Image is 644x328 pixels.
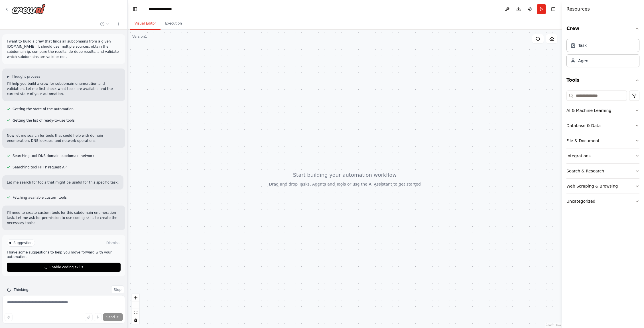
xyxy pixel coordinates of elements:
[14,287,32,292] span: Thinking...
[13,241,32,245] span: Suggestion
[546,324,561,327] a: React Flow attribution
[566,118,639,133] button: Database & Data
[7,250,121,259] p: I have some suggestions to help you move forward with your automation.
[566,168,604,174] div: Search & Research
[149,6,177,12] nav: breadcrumb
[566,183,618,189] div: Web Scraping & Browsing
[566,194,639,209] button: Uncategorized
[114,287,121,292] span: Stop
[7,39,121,59] p: I want to build a crew that finds all subdomains from a given [DOMAIN_NAME]. It should use multip...
[13,118,75,123] span: Getting the list of ready-to-use tools
[7,74,9,79] span: ▶
[105,240,121,246] button: Dismiss
[7,180,119,185] p: Let me search for tools that might be useful for this specific task:
[132,34,147,39] div: Version 1
[94,313,102,321] button: Click to speak your automation idea
[566,123,601,128] div: Database & Data
[566,37,639,72] div: Crew
[161,18,186,30] button: Execution
[132,316,139,324] button: toggle interactivity
[98,21,111,27] button: Switch to previous chat
[566,72,639,88] button: Tools
[111,285,124,294] button: Stop
[132,294,139,324] div: React Flow controls
[132,294,139,301] button: zoom in
[7,133,121,143] p: Now let me search for tools that could help with domain enumeration, DNS lookups, and network ope...
[566,148,639,163] button: Integrations
[106,315,115,319] span: Send
[566,6,590,13] h4: Resources
[12,74,40,79] span: Thought process
[132,309,139,316] button: fit view
[7,81,121,96] p: I'll help you build a crew for subdomain enumeration and validation. Let me first check what tool...
[566,153,590,159] div: Integrations
[566,138,600,144] div: File & Document
[85,313,93,321] button: Upload files
[7,74,40,79] button: ▶Thought process
[114,21,123,27] button: Start a new chat
[11,4,46,14] img: Logo
[13,195,67,200] span: Fetching available custom tools
[49,265,83,269] span: Enable coding skills
[566,133,639,148] button: File & Document
[132,301,139,309] button: zoom out
[103,313,123,321] button: Send
[13,154,95,158] span: Searching tool DNS domain subdomain network
[7,210,121,226] p: I'll need to create custom tools for this subdomain enumeration task. Let me ask for permission t...
[566,103,639,118] button: AI & Machine Learning
[13,107,74,111] span: Getting the state of the automation
[566,179,639,194] button: Web Scraping & Browsing
[566,164,639,178] button: Search & Research
[131,5,139,13] button: Hide left sidebar
[566,88,639,214] div: Tools
[13,165,68,170] span: Searching tool HTTP request API
[7,263,121,272] button: Enable coding skills
[578,58,590,64] div: Agent
[549,5,557,13] button: Hide right sidebar
[578,43,587,48] div: Task
[566,108,611,113] div: AI & Machine Learning
[5,313,13,321] button: Improve this prompt
[566,198,595,204] div: Uncategorized
[566,21,639,37] button: Crew
[130,18,161,30] button: Visual Editor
